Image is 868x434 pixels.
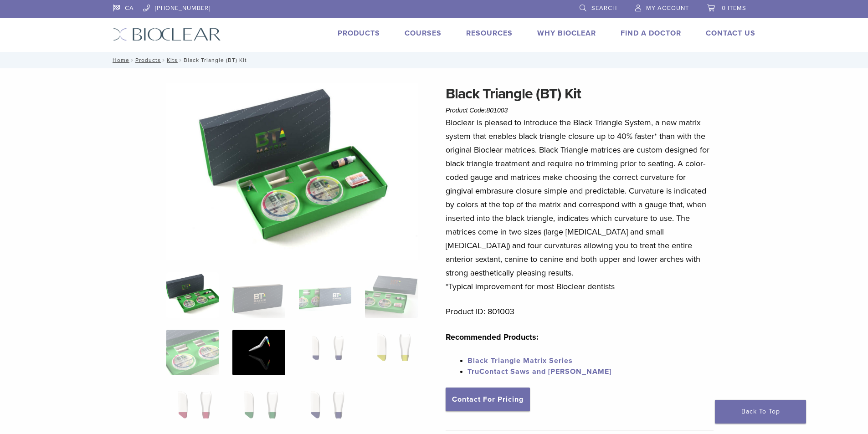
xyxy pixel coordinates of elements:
img: Black Triangle (BT) Kit - Image 8 [365,330,417,375]
img: Black Triangle (BT) Kit - Image 2 [232,272,285,318]
a: Resources [466,29,513,38]
img: Bioclear [113,28,221,41]
span: Product Code: [446,107,508,114]
a: Contact For Pricing [446,388,530,411]
a: Find A Doctor [621,29,681,38]
img: Black Triangle (BT) Kit - Image 7 [299,330,351,375]
span: / [161,58,167,62]
nav: Black Triangle (BT) Kit [106,52,762,68]
p: Product ID: 801003 [446,305,714,318]
a: Kits [167,57,178,63]
img: Intro-Black-Triangle-Kit-6-Copy-e1548792917662-324x324.jpg [166,272,219,318]
a: Back To Top [715,400,806,424]
span: / [129,58,135,62]
p: Bioclear is pleased to introduce the Black Triangle System, a new matrix system that enables blac... [446,116,714,293]
a: TruContact Saws and [PERSON_NAME] [467,367,611,376]
strong: Recommended Products: [446,332,539,342]
a: Products [338,29,380,38]
img: Black Triangle (BT) Kit - Image 6 [232,330,285,375]
span: 801003 [487,107,508,114]
img: Black Triangle (BT) Kit - Image 9 [166,387,219,433]
span: 0 items [722,5,746,12]
span: / [178,58,184,62]
span: My Account [646,5,689,12]
img: Black Triangle (BT) Kit - Image 4 [365,272,417,318]
a: Why Bioclear [537,29,596,38]
img: Black Triangle (BT) Kit - Image 5 [166,330,219,375]
img: Intro Black Triangle Kit-6 - Copy [166,83,418,260]
img: Black Triangle (BT) Kit - Image 10 [232,387,285,433]
a: Black Triangle Matrix Series [467,356,573,365]
a: Home [110,57,129,63]
a: Courses [405,29,442,38]
a: Contact Us [706,29,755,38]
img: Black Triangle (BT) Kit - Image 3 [299,272,351,318]
span: Search [591,5,617,12]
a: Products [135,57,161,63]
h1: Black Triangle (BT) Kit [446,83,714,105]
img: Black Triangle (BT) Kit - Image 11 [299,387,351,433]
